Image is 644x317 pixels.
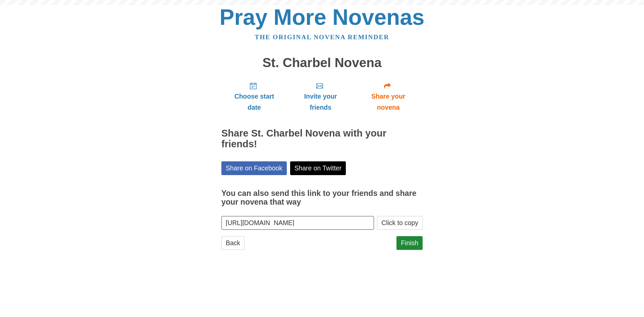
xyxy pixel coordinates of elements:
[221,76,287,116] a: Choose start date
[228,91,280,113] span: Choose start date
[396,236,423,250] a: Finish
[221,236,245,250] a: Back
[220,5,425,30] a: Pray More Novenas
[221,189,423,206] h3: You can also send this link to your friends and share your novena that way
[294,91,347,113] span: Invite your friends
[377,216,423,230] button: Click to copy
[361,91,416,113] span: Share your novena
[255,34,389,41] a: The original novena reminder
[287,76,354,116] a: Invite your friends
[354,76,423,116] a: Share your novena
[290,161,346,175] a: Share on Twitter
[221,161,287,175] a: Share on Facebook
[221,56,423,70] h1: St. Charbel Novena
[221,128,423,150] h2: Share St. Charbel Novena with your friends!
